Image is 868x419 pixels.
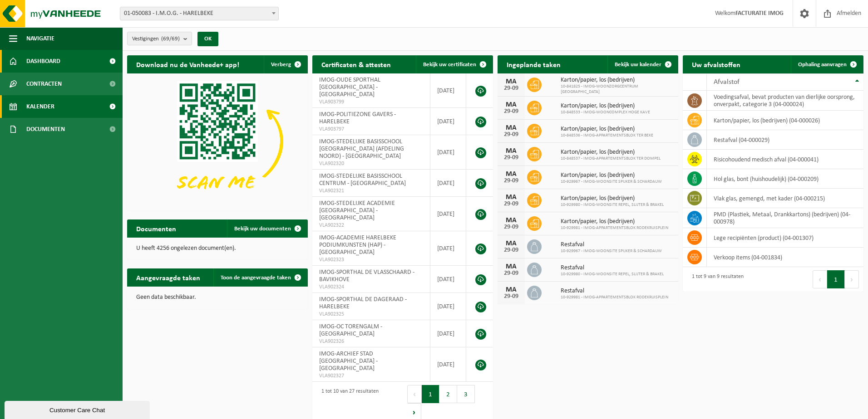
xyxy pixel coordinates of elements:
[498,55,570,73] h2: Ingeplande taken
[319,98,423,106] span: VLA903799
[502,155,520,161] div: 29-09
[271,62,291,68] span: Verberg
[457,385,475,403] button: 3
[502,201,520,207] div: 29-09
[430,108,466,135] td: [DATE]
[319,338,423,345] span: VLA902326
[127,268,209,286] h2: Aangevraagde taken
[319,126,423,133] span: VLA903797
[502,286,520,293] div: MA
[407,385,422,403] button: Previous
[120,7,279,20] span: 01-050083 - I.M.O.G. - HARELBEKE
[707,91,863,111] td: voedingsafval, bevat producten van dierlijke oorsprong, onverpakt, categorie 3 (04-000024)
[707,150,863,169] td: risicohoudend medisch afval (04-000041)
[161,36,180,42] count: (69/69)
[561,195,664,202] span: Karton/papier, los (bedrijven)
[561,202,664,208] span: 10-929980 - IMOG-WOONSITE REPEL, SLIJTER & BRAKEL
[561,218,668,225] span: Karton/papier, los (bedrijven)
[430,73,466,108] td: [DATE]
[319,283,423,291] span: VLA902324
[561,248,662,254] span: 10-929967 - IMOG-WOONSITE SPIJKER & SCHARDAUW
[502,171,520,178] div: MA
[707,189,863,208] td: vlak glas, gemengd, met kader (04-000215)
[319,351,378,372] span: IMOG-ARCHIEF STAD [GEOGRAPHIC_DATA] - [GEOGRAPHIC_DATA]
[561,133,653,138] span: 10-848536 - IMOG-APPARTEMENTSBLOK TER BEKE
[127,73,308,209] img: Download de VHEPlus App
[502,78,520,85] div: MA
[319,323,382,337] span: IMOG-OC TORENGALM - [GEOGRAPHIC_DATA]
[319,111,396,125] span: IMOG-POLITIEZONE GAVERS - HARELBEKE
[319,173,406,187] span: IMOG-STEDELIJKE BASISSCHOOL CENTRUM - [GEOGRAPHIC_DATA]
[132,32,180,46] span: Vestigingen
[439,385,457,403] button: 2
[561,149,661,156] span: Karton/papier, los (bedrijven)
[561,179,662,185] span: 10-929967 - IMOG-WOONSITE SPIJKER & SCHARDAUW
[714,78,740,86] span: Afvalstof
[561,126,653,133] span: Karton/papier, los (bedrijven)
[319,311,423,318] span: VLA902325
[430,293,466,320] td: [DATE]
[561,110,650,115] span: 10-848533 - IMOG-WOONCOMPLEX HOGE KAVE
[827,270,845,288] button: 1
[430,135,466,170] td: [DATE]
[319,372,423,380] span: VLA902327
[561,295,668,300] span: 10-929981 - IMOG-APPARTEMENTSBLOK RODEKRUISPLEIN
[502,101,520,108] div: MA
[127,55,248,73] h2: Download nu de Vanheede+ app!
[561,241,662,248] span: Restafval
[813,270,827,288] button: Previous
[707,248,863,267] td: verkoop items (04-001834)
[561,172,662,179] span: Karton/papier, los (bedrijven)
[683,55,750,73] h2: Uw afvalstoffen
[502,147,520,155] div: MA
[502,85,520,92] div: 29-09
[26,73,62,95] span: Contracten
[502,240,520,247] div: MA
[561,287,668,295] span: Restafval
[264,55,307,73] button: Verberg
[707,208,863,228] td: PMD (Plastiek, Metaal, Drankkartons) (bedrijven) (04-000978)
[127,219,185,237] h2: Documenten
[502,293,520,300] div: 29-09
[319,256,423,263] span: VLA902323
[561,102,650,110] span: Karton/papier, los (bedrijven)
[416,55,492,73] a: Bekijk uw certificaten
[221,275,291,281] span: Toon de aangevraagde taken
[422,385,439,403] button: 1
[502,263,520,270] div: MA
[319,160,423,167] span: VLA902320
[687,269,744,289] div: 1 tot 9 van 9 resultaten
[707,228,863,248] td: lege recipiënten (product) (04-001307)
[502,108,520,115] div: 29-09
[735,10,784,17] strong: FACTURATIE IMOG
[319,77,380,98] span: IMOG-OUDE SPORTHAL [GEOGRAPHIC_DATA] - [GEOGRAPHIC_DATA]
[430,320,466,347] td: [DATE]
[791,55,863,73] a: Ophaling aanvragen
[502,194,520,201] div: MA
[319,296,407,310] span: IMOG-SPORTHAL DE DAGERAAD - HARELBEKE
[502,270,520,277] div: 29-09
[26,50,60,73] span: Dashboard
[213,268,307,287] a: Toon de aangevraagde taken
[5,399,152,419] iframe: chat widget
[430,197,466,231] td: [DATE]
[707,130,863,150] td: restafval (04-000029)
[430,170,466,197] td: [DATE]
[319,187,423,195] span: VLA902321
[136,294,299,301] p: Geen data beschikbaar.
[430,347,466,382] td: [DATE]
[502,124,520,132] div: MA
[561,156,661,161] span: 10-848537 - IMOG-APPARTEMENTSBLOK TER DOMPEL
[561,264,664,272] span: Restafval
[127,32,192,45] button: Vestigingen(69/69)
[707,111,863,130] td: karton/papier, los (bedrijven) (04-000026)
[561,77,674,84] span: Karton/papier, los (bedrijven)
[430,266,466,293] td: [DATE]
[319,234,396,256] span: IMOG-ACADEMIE HARELBEKE PODIUMKUNSTEN (HAP) - [GEOGRAPHIC_DATA]
[798,62,847,68] span: Ophaling aanvragen
[561,225,668,231] span: 10-929981 - IMOG-APPARTEMENTSBLOK RODEKRUISPLEIN
[319,138,404,160] span: IMOG-STEDELIJKE BASISSCHOOL [GEOGRAPHIC_DATA] (AFDELING NOORD) - [GEOGRAPHIC_DATA]
[561,272,664,277] span: 10-929980 - IMOG-WOONSITE REPEL, SLIJTER & BRAKEL
[136,245,299,252] p: U heeft 4256 ongelezen document(en).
